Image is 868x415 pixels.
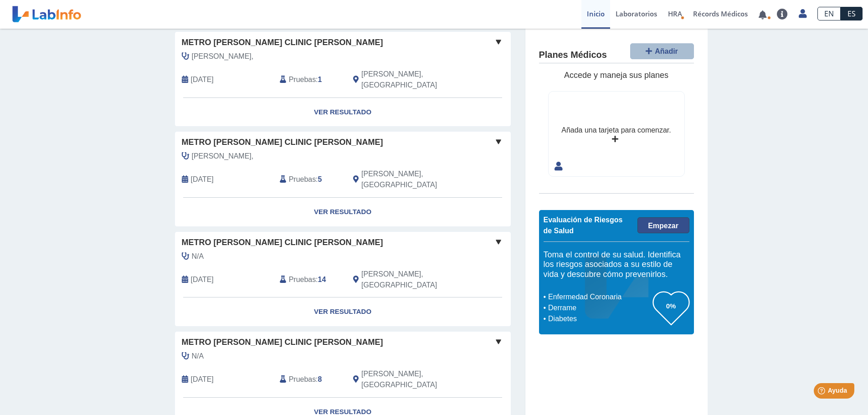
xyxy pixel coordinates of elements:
[544,250,689,280] h5: Toma el control de su salud. Identifica los riesgos asociados a su estilo de vida y descubre cómo...
[273,269,346,291] div: :
[544,216,623,235] span: Evaluación de Riesgos de Salud
[318,76,322,83] b: 1
[637,217,689,233] a: Empezar
[361,269,462,291] span: Ponce, PR
[655,47,678,55] span: Añadir
[273,169,346,190] div: :
[564,71,668,80] span: Accede y maneja sus planes
[192,151,254,162] span: Alvarez,
[653,300,689,312] h3: 0%
[182,336,383,348] span: Metro [PERSON_NAME] Clinic [PERSON_NAME]
[191,374,214,385] span: 2025-02-25
[192,251,204,262] span: N/A
[273,69,346,91] div: :
[546,292,653,302] li: Enfermedad Coronaria
[273,369,346,390] div: :
[361,369,462,390] span: Ponce, PR
[361,69,462,91] span: Ponce, PR
[787,379,858,405] iframe: Help widget launcher
[668,9,682,18] span: HRA
[191,74,214,85] span: 2025-09-30
[361,169,462,190] span: Ponce, PR
[817,7,841,20] a: EN
[175,297,511,326] a: Ver Resultado
[191,174,214,185] span: 2025-07-23
[175,98,511,127] a: Ver Resultado
[192,351,204,362] span: N/A
[630,43,694,59] button: Añadir
[182,236,383,249] span: Metro [PERSON_NAME] Clinic [PERSON_NAME]
[841,7,863,20] a: ES
[561,125,671,136] div: Añada una tarjeta para comenzar.
[175,198,511,226] a: Ver Resultado
[182,136,383,149] span: Metro [PERSON_NAME] Clinic [PERSON_NAME]
[192,51,254,62] span: Rodriguez Rivera,
[318,276,326,283] b: 14
[191,274,214,285] span: 2025-04-09
[289,174,316,185] span: Pruebas
[289,274,316,285] span: Pruebas
[289,74,316,85] span: Pruebas
[546,313,653,324] li: Diabetes
[318,375,322,383] b: 8
[539,50,607,61] h4: Planes Médicos
[546,302,653,313] li: Derrame
[318,175,322,183] b: 5
[648,222,678,230] span: Empezar
[289,374,316,385] span: Pruebas
[182,36,383,49] span: Metro [PERSON_NAME] Clinic [PERSON_NAME]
